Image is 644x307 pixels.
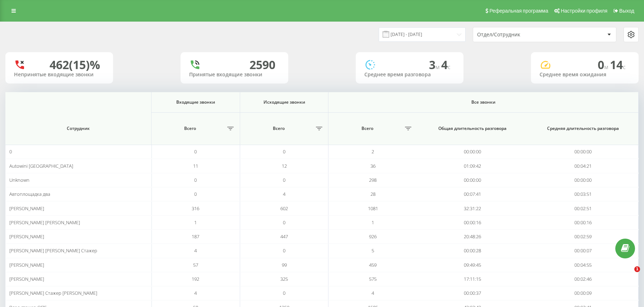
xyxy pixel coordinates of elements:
[193,163,198,169] span: 11
[9,205,44,212] span: [PERSON_NAME]
[194,219,197,226] span: 1
[528,145,639,159] td: 00:00:00
[489,8,548,14] span: Реферальная программа
[159,99,232,105] span: Входящие звонки
[50,58,100,72] div: 462 (15)%
[598,57,610,72] span: 0
[14,72,104,78] div: Непринятые входящие звонки
[417,230,528,244] td: 20:48:26
[282,163,287,169] span: 12
[426,126,519,131] span: Общая длительность разговора
[528,286,639,300] td: 00:00:09
[283,148,285,155] span: 0
[9,191,50,197] span: Автоплощадка два
[528,244,639,258] td: 00:00:07
[528,230,639,244] td: 00:02:59
[194,191,197,197] span: 0
[528,159,639,173] td: 00:04:21
[417,272,528,286] td: 17:11:15
[368,205,378,212] span: 1081
[369,276,377,282] span: 575
[369,262,377,268] span: 459
[248,99,321,105] span: Исходящие звонки
[9,262,44,268] span: [PERSON_NAME]
[280,276,288,282] span: 325
[192,233,199,240] span: 187
[372,148,374,155] span: 2
[155,126,225,131] span: Всего
[528,173,639,187] td: 00:00:00
[372,219,374,226] span: 1
[610,57,626,72] span: 14
[283,177,285,183] span: 0
[369,233,377,240] span: 926
[189,72,280,78] div: Принятые входящие звонки
[441,57,451,72] span: 4
[9,148,12,155] span: 0
[364,72,455,78] div: Среднее время разговора
[332,126,402,131] span: Всего
[9,177,29,183] span: Unknown
[280,205,288,212] span: 602
[282,262,287,268] span: 99
[604,63,610,71] span: м
[9,233,44,240] span: [PERSON_NAME]
[417,244,528,258] td: 00:00:28
[9,290,97,296] span: [PERSON_NAME] Стажер [PERSON_NAME]
[283,191,285,197] span: 4
[193,262,198,268] span: 57
[9,219,80,226] span: [PERSON_NAME] [PERSON_NAME]
[192,205,199,212] span: 316
[417,286,528,300] td: 00:00:37
[192,276,199,282] span: 192
[370,191,375,197] span: 28
[369,177,377,183] span: 298
[435,63,441,71] span: м
[9,276,44,282] span: [PERSON_NAME]
[448,63,451,71] span: c
[417,201,528,215] td: 32:31:22
[619,8,634,14] span: Выход
[283,219,285,226] span: 0
[9,163,73,169] span: Autowini [GEOGRAPHIC_DATA]
[9,247,97,254] span: [PERSON_NAME] [PERSON_NAME] Стажер
[283,247,285,254] span: 0
[244,126,314,131] span: Всего
[417,145,528,159] td: 00:00:00
[417,258,528,272] td: 09:49:45
[347,99,620,105] span: Все звонки
[620,266,637,284] iframe: Intercom live chat
[417,159,528,173] td: 01:09:42
[477,32,563,38] div: Отдел/Сотрудник
[372,290,374,296] span: 4
[623,63,626,71] span: c
[417,173,528,187] td: 00:00:00
[528,187,639,201] td: 00:03:51
[372,247,374,254] span: 5
[194,148,197,155] span: 0
[561,8,607,14] span: Настройки профиля
[417,216,528,230] td: 00:00:16
[249,58,275,72] div: 2590
[528,201,639,215] td: 00:02:51
[283,290,285,296] span: 0
[194,247,197,254] span: 4
[194,290,197,296] span: 4
[528,272,639,286] td: 00:02:46
[194,177,197,183] span: 0
[540,72,630,78] div: Среднее время ожидания
[417,187,528,201] td: 00:07:41
[280,233,288,240] span: 447
[429,57,441,72] span: 3
[634,266,640,272] span: 1
[16,126,140,131] span: Сотрудник
[537,126,630,131] span: Средняя длительность разговора
[528,216,639,230] td: 00:00:16
[370,163,375,169] span: 36
[528,258,639,272] td: 00:04:55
